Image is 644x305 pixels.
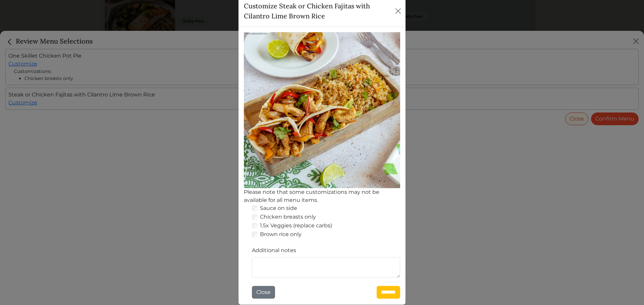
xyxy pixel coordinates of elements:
[244,1,394,21] h5: Customize Steak or Chicken Fajitas with Cilantro Lime Brown Rice
[260,222,332,230] label: 1.5x Veggies (replace carbs)
[260,204,297,212] label: Sauce on side
[244,32,400,188] img: Steak or Chicken Fajitas with Cilantro Lime Brown Rice
[260,213,316,221] label: Chicken breasts only
[244,188,400,204] div: Please note that some customizations may not be available for all menu items.
[260,230,302,238] label: Brown rice only
[252,286,275,299] button: Close
[252,246,296,254] label: Additional notes
[394,6,403,16] button: Close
